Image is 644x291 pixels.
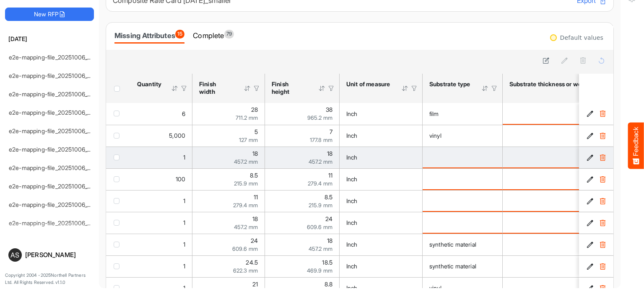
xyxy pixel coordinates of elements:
[322,259,332,266] span: 18.5
[503,125,628,147] td: 8 is template cell Column Header httpsnorthellcomontologiesmapping-rulesmaterialhasmaterialthickn...
[253,85,260,92] div: Filter Icon
[193,30,234,41] div: Complete
[106,190,130,212] td: checkbox
[9,183,105,190] a: e2e-mapping-file_20251006_145931
[346,154,358,161] span: Inch
[307,114,332,121] span: 965.2 mm
[137,80,160,88] div: Quantity
[183,219,185,226] span: 1
[340,190,423,212] td: Inch is template cell Column Header httpsnorthellcomontologiesmapping-rulesmeasurementhasunitofme...
[250,172,258,179] span: 8.5
[130,103,192,125] td: 6 is template cell Column Header httpsnorthellcomontologiesmapping-rulesorderhasquantity
[192,190,265,212] td: 11 is template cell Column Header httpsnorthellcomontologiesmapping-rulesmeasurementhasfinishsize...
[192,212,265,234] td: 18 is template cell Column Header httpsnorthellcomontologiesmapping-rulesmeasurementhasfinishsize...
[410,85,418,92] div: Filter Icon
[265,212,340,234] td: 24 is template cell Column Header httpsnorthellcomontologiesmapping-rulesmeasurementhasfinishsize...
[586,175,594,183] button: Edit
[9,90,104,98] a: e2e-mapping-file_20251006_151638
[325,281,332,288] span: 8.8
[598,131,607,140] button: Delete
[330,128,332,135] span: 7
[9,109,105,116] a: e2e-mapping-file_20251006_151344
[169,132,185,139] span: 5,000
[429,110,439,117] span: film
[183,154,185,161] span: 1
[586,197,594,205] button: Edit
[199,80,233,95] div: Finish width
[586,153,594,162] button: Edit
[340,255,423,277] td: Inch is template cell Column Header httpsnorthellcomontologiesmapping-rulesmeasurementhasunitofme...
[503,147,628,168] td: is template cell Column Header httpsnorthellcomontologiesmapping-rulesmaterialhasmaterialthicknes...
[586,240,594,249] button: Edit
[579,212,615,234] td: 0696e9f7-23ac-4fdc-b234-b0486917b159 is template cell Column Header
[192,168,265,190] td: 8.5 is template cell Column Header httpsnorthellcomontologiesmapping-rulesmeasurementhasfinishsiz...
[429,241,476,248] span: synthetic material
[309,158,332,165] span: 457.2 mm
[239,136,258,143] span: 127 mm
[9,146,104,153] a: e2e-mapping-file_20251006_151233
[106,255,130,277] td: checkbox
[192,234,265,255] td: 24 is template cell Column Header httpsnorthellcomontologiesmapping-rulesmeasurementhasfinishsize...
[423,147,503,168] td: is template cell Column Header httpsnorthellcomontologiesmapping-rulesmaterialhassubstratemateria...
[503,234,628,255] td: 4 is template cell Column Header httpsnorthellcomontologiesmapping-rulesmaterialhasmaterialthickn...
[252,281,258,288] span: 21
[340,234,423,255] td: Inch is template cell Column Header httpsnorthellcomontologiesmapping-rulesmeasurementhasunitofme...
[579,125,615,147] td: 42bc0020-e49e-4814-9cb5-d62a0eb1d388 is template cell Column Header
[265,147,340,168] td: 18 is template cell Column Header httpsnorthellcomontologiesmapping-rulesmeasurementhasfinishsize...
[265,103,340,125] td: 38 is template cell Column Header httpsnorthellcomontologiesmapping-rulesmeasurementhasfinishsize...
[346,175,358,183] span: Inch
[579,147,615,168] td: e388a524-affc-46a0-93e8-a4e8f0309012 is template cell Column Header
[106,212,130,234] td: checkbox
[346,132,358,139] span: Inch
[560,35,603,41] div: Default values
[106,168,130,190] td: checkbox
[106,125,130,147] td: checkbox
[598,175,607,183] button: Delete
[130,234,192,255] td: 1 is template cell Column Header httpsnorthellcomontologiesmapping-rulesorderhasquantity
[346,80,390,88] div: Unit of measure
[9,201,105,208] a: e2e-mapping-file_20251006_141532
[307,224,332,230] span: 609.6 mm
[309,245,332,252] span: 457.2 mm
[579,234,615,255] td: 1dc8fc8e-af95-4dc4-a5df-22e01f550c55 is template cell Column Header
[325,215,332,222] span: 24
[346,197,358,204] span: Inch
[326,106,332,113] span: 38
[246,259,258,266] span: 24.5
[252,215,258,222] span: 18
[25,252,91,258] div: [PERSON_NAME]
[340,103,423,125] td: Inch is template cell Column Header httpsnorthellcomontologiesmapping-rulesmeasurementhasunitofme...
[503,168,628,190] td: is template cell Column Header httpsnorthellcomontologiesmapping-rulesmaterialhasmaterialthicknes...
[265,125,340,147] td: 7 is template cell Column Header httpsnorthellcomontologiesmapping-rulesmeasurementhasfinishsizeh...
[192,103,265,125] td: 28 is template cell Column Header httpsnorthellcomontologiesmapping-rulesmeasurementhasfinishsize...
[130,168,192,190] td: 100 is template cell Column Header httpsnorthellcomontologiesmapping-rulesorderhasquantity
[340,168,423,190] td: Inch is template cell Column Header httpsnorthellcomontologiesmapping-rulesmeasurementhasunitofme...
[423,234,503,255] td: synthetic material is template cell Column Header httpsnorthellcomontologiesmapping-rulesmaterial...
[9,54,105,61] a: e2e-mapping-file_20251006_152957
[325,193,332,201] span: 8.5
[491,85,498,92] div: Filter Icon
[265,255,340,277] td: 18.5 is template cell Column Header httpsnorthellcomontologiesmapping-rulesmeasurementhasfinishsi...
[234,180,258,187] span: 215.9 mm
[503,190,628,212] td: is template cell Column Header httpsnorthellcomontologiesmapping-rulesmaterialhasmaterialthicknes...
[346,241,358,248] span: Inch
[327,85,335,92] div: Filter Icon
[176,175,185,183] span: 100
[628,122,644,169] button: Feedback
[224,30,234,39] span: 79
[175,30,184,39] span: 15
[586,262,594,270] button: Edit
[586,110,594,118] button: Edit
[9,127,104,134] a: e2e-mapping-file_20251006_151326
[429,132,441,139] span: vinyl
[503,255,628,277] td: 4 is template cell Column Header httpsnorthellcomontologiesmapping-rulesmaterialhasmaterialthickn...
[423,125,503,147] td: vinyl is template cell Column Header httpsnorthellcomontologiesmapping-rulesmaterialhassubstratem...
[192,147,265,168] td: 18 is template cell Column Header httpsnorthellcomontologiesmapping-rulesmeasurementhasfinishsize...
[254,128,258,135] span: 5
[106,74,130,103] th: Header checkbox
[234,224,258,230] span: 457.2 mm
[5,34,94,44] h6: [DATE]
[251,237,258,244] span: 24
[9,72,105,79] a: e2e-mapping-file_20251006_152733
[9,164,104,171] a: e2e-mapping-file_20251006_151130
